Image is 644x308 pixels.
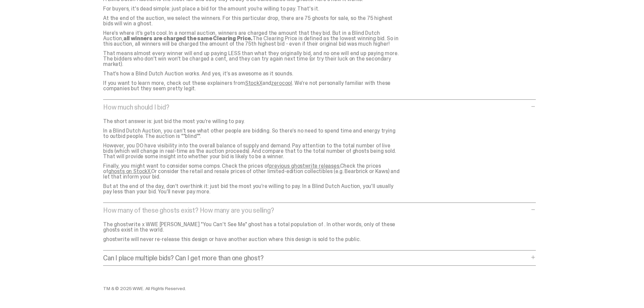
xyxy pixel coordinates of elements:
[123,35,253,42] strong: all winners are charged the same Clearing Price.
[103,237,401,242] p: ghostwrite will never re-release this design or have another auction where this design is sold to...
[103,71,401,76] p: That’s how a Blind Dutch Auction works. And yes, it’s as awesome as it sounds.
[245,79,262,87] a: StockX
[103,51,401,67] p: That means almost every winner will end up paying LESS than what they originally bid, and no one ...
[269,162,340,169] a: previous ghostwrite releases.
[103,128,401,139] p: In a Blind Dutch Auction, you can’t see what other people are bidding. So there’s no need to spen...
[103,104,529,111] p: How much should I bid?
[103,207,529,214] p: How many of these ghosts exist? How many are you selling?
[103,222,401,233] p: The ghostwrite x WWE [PERSON_NAME] "You Can't See Me" ghost has a total population of . In other ...
[103,286,374,291] div: TM & © 2025 WWE. All Rights Reserved.
[103,16,401,26] p: At the end of the auction, we select the winners. For this particular drop, there are 75 ghosts f...
[103,6,401,11] p: For buyers, it's dead simple: just place a bid for the amount you’re willing to pay. That's it.
[271,79,292,87] a: zerocool
[103,163,401,180] p: Finally, you might want to consider some comps. Check the prices of Check the prices of Or consid...
[103,119,401,124] p: The short answer is: just bid the most you’re willing to pay.
[108,168,151,175] a: ghosts on StockX.
[103,143,401,159] p: However, you DO have visibility into the overall balance of supply and demand. Pay attention to t...
[103,184,401,194] p: But at the end of the day, don’t overthink it: just bid the most you’re willing to pay. In a Blin...
[103,80,401,91] p: If you want to learn more, check out these explainers from and . We're not personally familiar wi...
[103,30,401,47] p: Here’s where it’s gets cool. In a normal auction, winners are charged the amount that they bid. B...
[103,255,529,261] p: Can I place multiple bids? Can I get more than one ghost?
